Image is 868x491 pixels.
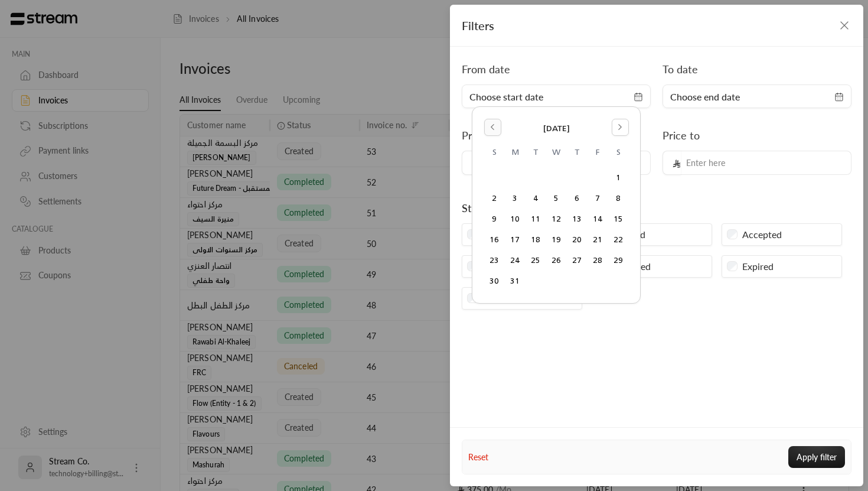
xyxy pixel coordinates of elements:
span: Choose end date [670,90,740,104]
button: Saturday, March 15th, 2025 [609,209,628,229]
button: Wednesday, March 12th, 2025 [547,209,566,229]
button: Sunday, March 30th, 2025 [485,271,504,291]
button: Reset [468,447,488,467]
th: Saturday [608,146,629,167]
button: Sunday, March 16th, 2025 [485,230,504,249]
button: Tuesday, March 25th, 2025 [526,251,546,270]
button: Wednesday, March 5th, 2025 [547,188,566,208]
button: Monday, March 24th, 2025 [505,251,525,270]
span: [DATE] [543,122,570,135]
button: Tuesday, March 11th, 2025 [526,209,546,229]
button: Friday, March 21st, 2025 [588,230,608,249]
label: Price to [663,127,700,144]
input: Enter here [680,151,851,175]
button: Thursday, March 27th, 2025 [567,251,587,270]
button: Sunday, March 9th, 2025 [485,209,504,229]
button: Thursday, March 6th, 2025 [567,188,587,208]
label: Price from [462,127,511,144]
button: Saturday, March 22nd, 2025 [609,230,628,249]
button: Saturday, March 1st, 2025 [609,168,628,187]
span: Choose start date [469,90,543,104]
div: Status [462,200,492,216]
button: Sunday, March 2nd, 2025 [485,188,504,208]
label: Expired [742,259,774,274]
button: Tuesday, March 4th, 2025 [526,188,546,208]
button: Wednesday, March 26th, 2025 [547,251,566,270]
th: Monday [505,146,526,167]
button: Saturday, March 8th, 2025 [609,188,628,208]
button: Wednesday, March 19th, 2025 [547,230,566,249]
th: Thursday [567,146,588,167]
button: Tuesday, March 18th, 2025 [526,230,546,249]
button: Friday, March 7th, 2025 [588,188,608,208]
button: Thursday, March 13th, 2025 [567,209,587,229]
button: Friday, March 28th, 2025 [588,251,608,270]
th: Friday [588,146,608,167]
button: Thursday, March 20th, 2025 [567,230,587,249]
th: Wednesday [546,146,567,167]
button: Friday, March 14th, 2025 [588,209,608,229]
button: Go to the Previous Month [484,119,501,136]
button: Monday, March 3rd, 2025 [505,188,525,208]
label: From date [462,61,510,77]
th: Sunday [484,146,505,167]
button: Apply filter [788,446,845,468]
button: Monday, March 17th, 2025 [505,230,525,249]
span: Filters [462,18,494,32]
label: Accepted [742,227,782,242]
button: Monday, March 10th, 2025 [505,209,525,229]
button: Go to the Next Month [612,119,629,136]
th: Tuesday [526,146,546,167]
button: Monday, March 31st, 2025 [505,271,525,291]
button: Sunday, March 23rd, 2025 [485,251,504,270]
button: Saturday, March 29th, 2025 [609,251,628,270]
table: March 2025 [484,146,629,291]
label: To date [663,61,698,77]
